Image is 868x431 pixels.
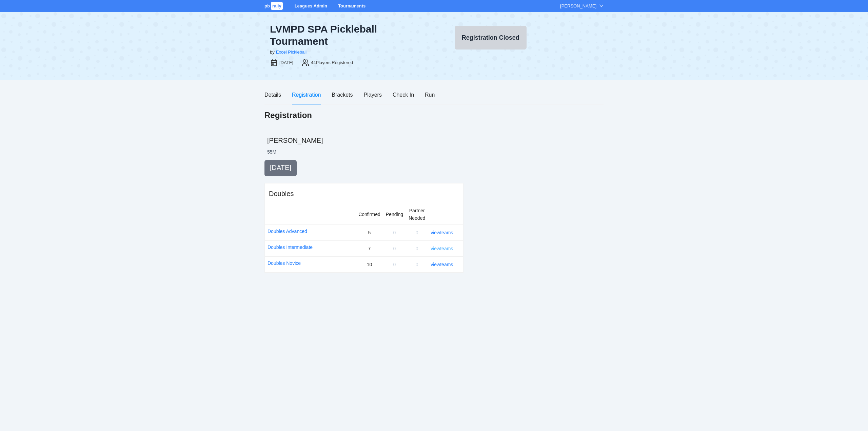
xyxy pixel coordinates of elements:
[270,49,275,56] div: by
[416,246,418,251] span: 0
[276,50,307,55] a: Excel Pickleball
[416,262,418,267] span: 0
[311,59,353,66] div: 44 Players Registered
[393,246,396,251] span: 0
[356,241,383,257] td: 7
[332,91,353,99] div: Brackets
[279,59,293,66] div: [DATE]
[292,91,321,99] div: Registration
[431,262,453,267] a: view teams
[393,262,396,267] span: 0
[295,3,327,8] a: Leagues Admin
[393,230,396,235] span: 0
[364,91,382,99] div: Players
[416,230,418,235] span: 0
[425,91,435,99] div: Run
[409,207,425,222] div: Partner Needed
[431,230,453,235] a: view teams
[264,110,312,121] h1: Registration
[268,228,307,235] a: Doubles Advanced
[393,91,414,99] div: Check In
[270,164,291,171] span: [DATE]
[599,4,604,8] span: down
[267,149,276,155] li: 55 M
[269,189,294,198] div: Doubles
[356,225,383,241] td: 5
[268,243,313,251] a: Doubles Intermediate
[338,3,366,8] a: Tournaments
[560,3,596,9] div: [PERSON_NAME]
[386,211,403,218] div: Pending
[270,23,429,47] div: LVMPD SPA Pickleball Tournament
[356,257,383,273] td: 10
[268,259,301,267] a: Doubles Novice
[264,3,284,8] a: pbrally
[267,136,604,145] h2: [PERSON_NAME]
[264,91,281,99] div: Details
[264,3,270,8] span: pb
[271,2,283,10] span: rally
[431,246,453,251] a: view teams
[455,26,527,50] button: Registration Closed
[358,211,380,218] div: Confirmed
